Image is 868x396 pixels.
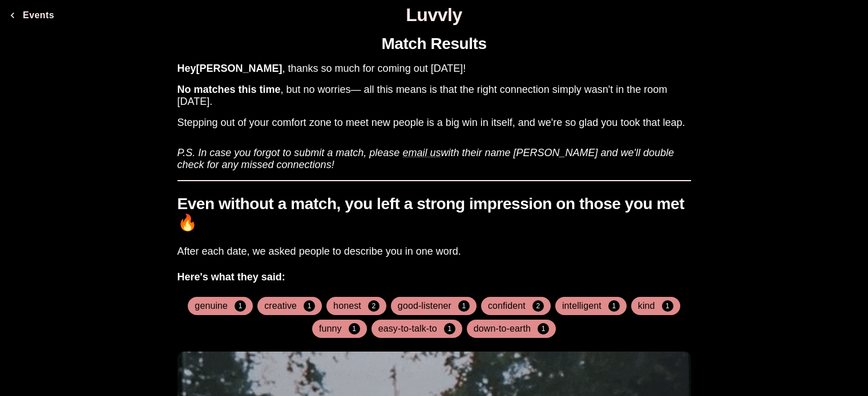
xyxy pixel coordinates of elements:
h3: , thanks so much for coming out [DATE]! [177,63,691,75]
b: Hey [PERSON_NAME] [177,63,282,74]
button: Events [5,4,59,27]
h4: honest [333,300,361,312]
h4: down-to-earth [474,323,531,334]
span: 1 [608,300,620,312]
span: 1 [349,323,360,334]
span: 1 [444,323,455,334]
span: 1 [235,300,246,312]
b: No matches this time [177,84,281,95]
h1: Even without a match, you left a strong impression on those you met 🔥 [177,195,691,232]
h4: confident [488,300,526,312]
span: 2 [368,300,380,312]
h4: intelligent [562,300,601,312]
a: email us [402,147,441,158]
h4: funny [319,323,342,334]
h4: creative [264,300,297,312]
span: 1 [304,300,315,312]
h4: kind [638,300,655,312]
h3: Here's what they said: [177,271,691,283]
i: P.S. In case you forgot to submit a match, please with their name [PERSON_NAME] and we'll double ... [177,147,675,170]
span: 2 [532,300,544,312]
h1: Match Results [381,35,486,54]
h1: Luvvly [5,5,863,26]
h4: genuine [195,300,228,312]
h3: , but no worries— all this means is that the right connection simply wasn't in the room [DATE]. [177,84,691,108]
h3: Stepping out of your comfort zone to meet new people is a big win in itself, and we're so glad yo... [177,117,691,129]
h4: good-listener [398,300,451,312]
span: 1 [538,323,549,334]
h4: easy-to-talk-to [378,323,437,334]
span: 1 [458,300,470,312]
h3: After each date, we asked people to describe you in one word. [177,246,691,258]
span: 1 [662,300,673,312]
